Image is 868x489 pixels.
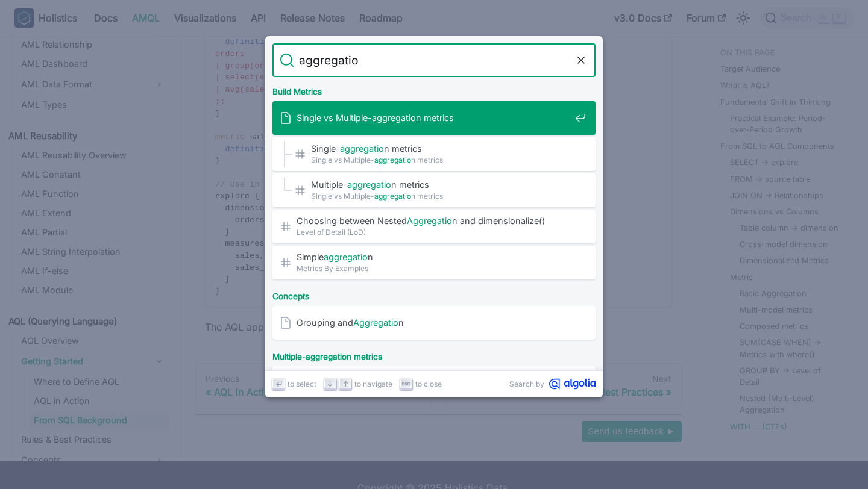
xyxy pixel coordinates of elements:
mark: aggregatio [374,155,411,164]
svg: Arrow down [325,379,335,388]
a: Create NestedAggregation [272,366,596,400]
span: to navigate [354,378,392,390]
mark: aggregatio [324,252,368,262]
a: Single vs Multiple-aggregation metrics [272,101,596,135]
span: Single vs Multiple- n metrics [311,154,570,166]
span: Metrics By Examples [297,263,570,274]
a: Simpleaggregation​Metrics By Examples [272,246,596,279]
svg: Escape key [401,379,410,388]
span: Single vs Multiple- n metrics [297,112,570,123]
span: Choosing between Nested n and dimensionalize()​ [297,215,570,226]
button: Clear the query [574,53,588,67]
span: Grouping and n [297,317,570,328]
a: Choosing between NestedAggregation and dimensionalize()​Level of Detail (LoD) [272,210,596,243]
span: Level of Detail (LoD) [297,226,570,238]
span: Search by [509,378,544,390]
div: Build Metrics [270,77,598,101]
mark: aggregatio [372,113,416,123]
a: Single-aggregation metrics​Single vs Multiple-aggregation metrics [272,137,596,171]
mark: aggregatio [340,143,384,154]
div: Concepts [270,282,598,306]
span: Multiple- n metrics​ [311,179,570,190]
a: Search byAlgolia [509,378,596,390]
input: Search docs [294,43,574,77]
svg: Algolia [549,378,596,390]
svg: Arrow up [341,379,350,388]
span: Single vs Multiple- n metrics [311,190,570,202]
mark: aggregatio [347,179,391,190]
span: to close [415,378,442,390]
div: Multiple-aggregation metrics [270,342,598,366]
mark: Aggregatio [407,216,452,226]
span: Simple n​ [297,251,570,263]
a: Multiple-aggregation metrics​Single vs Multiple-aggregation metrics [272,173,596,207]
svg: Enter key [274,379,283,388]
mark: Aggregatio [353,317,398,328]
span: to select [288,378,316,390]
span: Single- n metrics​ [311,143,570,154]
mark: aggregatio [374,192,411,201]
a: Grouping andAggregation [272,306,596,340]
